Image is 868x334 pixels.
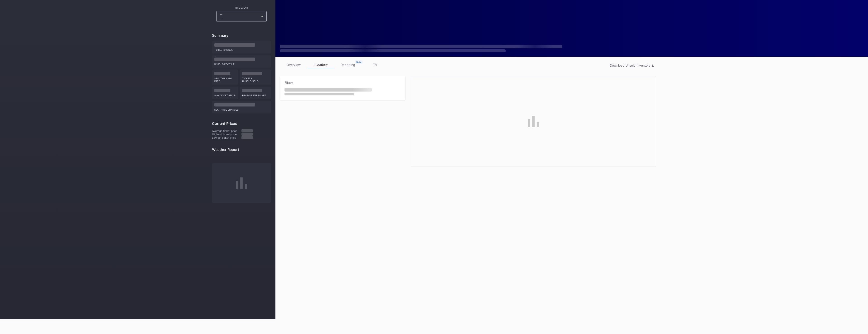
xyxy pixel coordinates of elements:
[212,136,241,139] div: Lowest ticket price
[334,61,362,68] a: reporting
[285,81,401,85] div: Filters
[307,61,334,68] a: inventory
[214,47,269,51] div: Total Revenue
[212,6,271,9] div: This Event
[362,61,389,68] a: TV
[280,61,307,68] a: overview
[220,12,259,20] div: --
[212,129,241,133] div: Average ticket price
[212,147,271,152] div: Weather Report
[220,17,259,20] div: --
[242,92,269,97] div: Revenue per ticket
[212,121,271,126] div: Current Prices
[212,33,271,38] div: Summary
[214,75,236,82] div: Sell Through Rate
[610,63,654,67] div: Download Unsold Inventory
[214,92,236,97] div: Avg ticket price
[214,106,269,111] div: seat price changes
[214,61,269,65] div: Unsold Revenue
[242,75,269,82] div: Tickets Unsold/Sold
[212,133,241,136] div: Highest ticket price
[608,62,656,68] button: Download Unsold Inventory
